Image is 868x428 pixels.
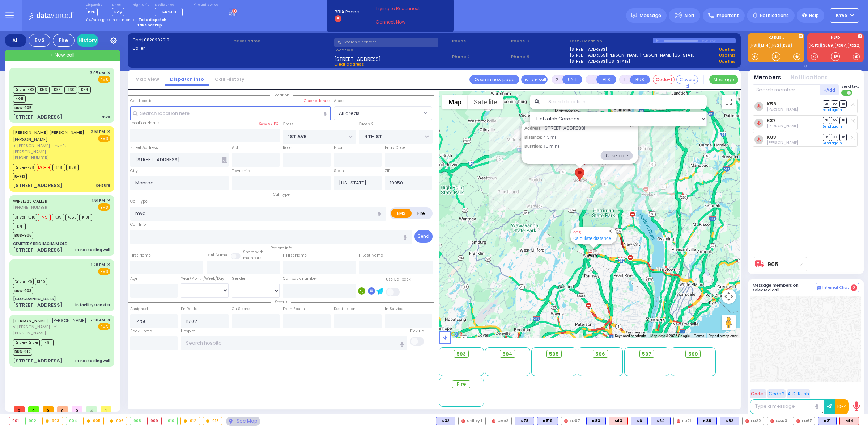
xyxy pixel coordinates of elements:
[831,134,838,141] span: SO
[759,43,770,48] a: M14
[502,350,512,358] span: 594
[441,329,464,338] img: Google
[488,365,490,370] span: -
[359,121,374,127] label: Cross 2
[719,52,736,58] a: Use this
[848,43,860,48] a: FD22
[92,198,105,203] span: 1:51 PM
[334,145,342,151] label: Floor
[75,302,110,308] div: in facility transfer
[468,95,503,109] button: Show satellite imagery
[821,43,834,48] a: 3059
[13,86,36,94] span: Driver-K83
[753,84,820,95] input: Search member
[137,22,162,28] strong: Take backup
[441,359,443,365] span: -
[376,5,433,12] span: Trying to Reconnect...
[112,8,124,16] span: Bay
[13,104,33,112] span: BUS-905
[722,315,736,330] button: Drag Pegman onto the map to open Street View
[243,255,261,261] span: members
[334,47,450,53] label: Location
[537,417,558,425] div: BLS
[515,417,534,425] div: BLS
[767,140,798,145] span: Dov Guttman
[14,406,25,412] span: 0
[9,417,22,425] div: 901
[385,306,403,312] label: In Service
[580,365,583,370] span: -
[544,95,707,109] input: Search location
[543,134,556,140] span: 4.5 mi
[41,339,54,346] span: K61
[13,198,47,204] a: WIRELESS CALLER
[132,37,231,43] label: Cad:
[836,12,848,19] span: ky68
[112,3,124,7] label: Lines
[64,86,77,94] span: K60
[181,417,200,425] div: 912
[13,95,26,103] span: K341
[222,157,227,163] span: Other building occupants
[442,95,468,109] button: Show street map
[130,145,158,151] label: Street Address
[722,289,736,304] button: Map camera controls
[411,209,431,218] label: Fire
[13,136,48,142] span: [PERSON_NAME]
[771,43,781,48] a: K82
[28,406,39,412] span: 0
[334,168,344,174] label: State
[823,100,830,107] span: DR
[13,296,56,302] div: [GEOGRAPHIC_DATA]
[232,168,250,174] label: Township
[809,43,821,48] a: KJFD
[627,365,629,370] span: -
[107,317,110,323] span: ✕
[410,328,424,334] label: Pick up
[544,125,585,131] span: [STREET_ADDRESS]
[75,358,110,363] div: Pt not feeling well
[767,389,786,398] button: Code 2
[767,101,776,107] a: K56
[335,9,359,15] span: BRIA Phone
[132,3,149,7] label: Night unit
[452,54,509,60] span: Phone 2
[130,98,155,104] label: Call Location
[831,100,838,107] span: SO
[456,350,466,358] span: 593
[630,75,650,84] button: BUS
[823,124,842,129] a: Send again
[181,336,407,350] input: Search hospital
[653,75,675,84] button: Code-1
[549,350,559,358] span: 595
[13,173,27,180] span: B-913
[457,381,466,388] span: Fire
[13,318,48,324] a: [PERSON_NAME]
[13,204,49,210] span: [PHONE_NUMBER]
[43,406,54,412] span: 0
[543,144,560,149] span: 10 mins
[130,253,151,258] label: First Name
[77,34,98,47] a: History
[107,70,110,76] span: ✕
[13,348,32,356] span: BUS-912
[233,38,332,44] label: Caller name
[386,277,411,282] label: Use Callback
[489,417,512,425] div: CAR2
[830,8,859,23] button: ky68
[209,76,250,83] a: Call History
[817,286,821,290] img: comment-alt.png
[98,323,110,330] span: EMS
[839,134,847,141] span: TR
[267,245,295,251] span: Patient info
[822,285,849,290] span: Internal Chat
[720,417,739,425] div: BLS
[13,129,84,135] a: [PERSON_NAME] [PERSON_NAME]
[841,84,859,89] span: Send text
[79,214,92,221] span: K101
[469,75,519,84] a: Open in new page
[283,253,307,258] label: P First Name
[436,417,455,425] div: K32
[72,406,82,412] span: 0
[524,126,541,131] label: Address:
